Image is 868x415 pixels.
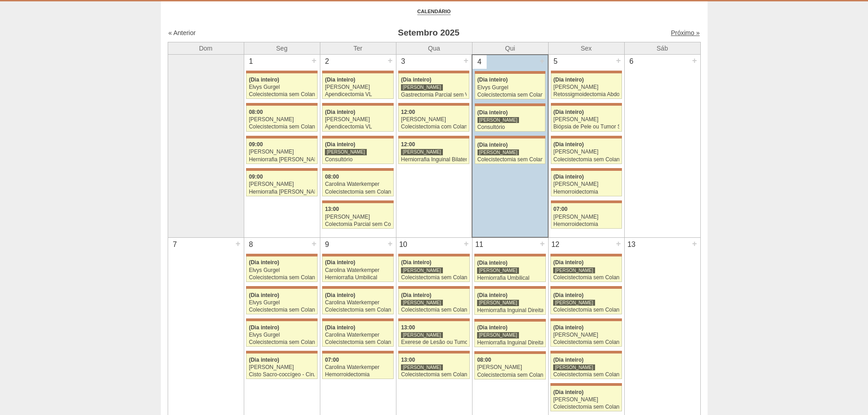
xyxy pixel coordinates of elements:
[554,206,568,212] span: 07:00
[249,259,279,266] span: (Dia inteiro)
[322,73,393,99] a: (Dia inteiro) [PERSON_NAME] Apendicectomia VL
[691,55,699,67] div: +
[322,256,393,282] a: (Dia inteiro) Carolina Waterkemper Herniorrafia Umbilical
[322,351,393,354] div: Key: Maria Braido
[615,238,622,250] div: +
[249,141,263,148] span: 09:00
[478,124,543,130] div: Consultório
[246,256,317,282] a: (Dia inteiro) Elvys Gurgel Colecistectomia sem Colangiografia VL
[553,332,619,338] div: [PERSON_NAME]
[550,351,621,354] div: Key: Maria Braido
[477,260,508,266] span: (Dia inteiro)
[249,149,315,155] div: [PERSON_NAME]
[478,117,519,123] div: [PERSON_NAME]
[320,55,334,68] div: 2
[246,321,317,347] a: (Dia inteiro) Elvys Gurgel Colecistectomia sem Colangiografia VL
[478,77,508,83] span: (Dia inteiro)
[477,357,491,363] span: 08:00
[325,157,391,163] div: Consultório
[477,340,543,346] div: Herniorrafia Inguinal Direita
[325,77,355,83] span: (Dia inteiro)
[553,372,619,378] div: Colecistectomia sem Colangiografia VL
[325,109,355,115] span: (Dia inteiro)
[386,238,394,250] div: +
[325,292,355,298] span: (Dia inteiro)
[401,307,467,313] div: Colecistectomia sem Colangiografia VL
[296,26,561,40] h3: Setembro 2025
[249,292,279,298] span: (Dia inteiro)
[322,203,393,229] a: 13:00 [PERSON_NAME] Colectomia Parcial sem Colostomia
[168,238,182,251] div: 7
[475,71,545,74] div: Key: Maria Braido
[474,354,545,379] a: 08:00 [PERSON_NAME] Colecistectomia sem Colangiografia VL
[401,299,443,306] div: [PERSON_NAME]
[398,73,469,99] a: (Dia inteiro) [PERSON_NAME] Gastrectomia Parcial sem Vagotomia
[554,124,619,130] div: Biópsia de Pele ou Tumor Superficial
[322,289,393,314] a: (Dia inteiro) Carolina Waterkemper Colecistectomia sem Colangiografia VL
[554,214,619,220] div: [PERSON_NAME]
[477,332,519,338] div: [PERSON_NAME]
[325,181,391,187] div: Carolina Waterkemper
[554,181,619,187] div: [PERSON_NAME]
[398,318,469,321] div: Key: Maria Braido
[401,141,415,148] span: 12:00
[398,138,469,164] a: 12:00 [PERSON_NAME] Herniorrafia Inguinal Bilateral
[325,364,391,370] div: Carolina Waterkemper
[478,109,508,116] span: (Dia inteiro)
[474,351,545,354] div: Key: Maria Braido
[401,292,431,298] span: (Dia inteiro)
[550,386,621,411] a: (Dia inteiro) [PERSON_NAME] Colecistectomia sem Colangiografia VL
[249,77,279,83] span: (Dia inteiro)
[401,109,415,115] span: 12:00
[554,92,619,97] div: Retossigmoidectomia Abdominal
[624,42,700,55] th: Sáb
[401,157,467,163] div: Herniorrafia Inguinal Bilateral
[550,254,621,256] div: Key: Maria Braido
[477,324,508,331] span: (Dia inteiro)
[554,174,584,180] span: (Dia inteiro)
[401,124,467,130] div: Colecistectomia com Colangiografia VL
[401,259,431,266] span: (Dia inteiro)
[551,71,622,73] div: Key: Maria Braido
[246,318,317,321] div: Key: Maria Braido
[474,289,545,314] a: (Dia inteiro) [PERSON_NAME] Herniorrafia Inguinal Direita
[325,174,339,180] span: 08:00
[551,73,622,99] a: (Dia inteiro) [PERSON_NAME] Retossigmoidectomia Abdominal
[554,189,619,195] div: Hemorroidectomia
[474,254,545,256] div: Key: Maria Braido
[398,351,469,354] div: Key: Maria Braido
[417,8,451,15] a: Calendário
[548,42,624,55] th: Sex
[325,206,339,212] span: 13:00
[553,275,619,281] div: Colecistectomia sem Colangiografia VL
[249,339,315,345] div: Colecistectomia sem Colangiografia VL
[398,289,469,314] a: (Dia inteiro) [PERSON_NAME] Colecistectomia sem Colangiografia VL
[478,85,543,91] div: Elvys Gurgel
[625,55,639,68] div: 6
[398,354,469,379] a: 13:00 [PERSON_NAME] Colecistectomia sem Colangiografia VL
[553,299,595,306] div: [PERSON_NAME]
[320,238,334,251] div: 9
[549,55,563,68] div: 5
[398,321,469,347] a: 13:00 [PERSON_NAME] Exerese de Lesão ou Tumor de Pele
[553,397,619,403] div: [PERSON_NAME]
[322,106,393,131] a: (Dia inteiro) [PERSON_NAME] Apendicectomia VL
[249,324,279,331] span: (Dia inteiro)
[475,136,545,138] div: Key: Maria Braido
[401,339,467,345] div: Exerese de Lesão ou Tumor de Pele
[325,259,355,266] span: (Dia inteiro)
[322,171,393,196] a: 08:00 Carolina Waterkemper Colecistectomia sem Colangiografia
[551,168,622,171] div: Key: Maria Braido
[554,84,619,90] div: [PERSON_NAME]
[550,354,621,379] a: (Dia inteiro) [PERSON_NAME] Colecistectomia sem Colangiografia VL
[550,383,621,386] div: Key: Maria Braido
[550,286,621,289] div: Key: Maria Braido
[325,214,391,220] div: [PERSON_NAME]
[550,256,621,282] a: (Dia inteiro) [PERSON_NAME] Colecistectomia sem Colangiografia VL
[244,42,320,55] th: Seg
[478,142,508,148] span: (Dia inteiro)
[398,254,469,256] div: Key: Maria Braido
[396,42,472,55] th: Qua
[249,307,315,313] div: Colecistectomia sem Colangiografia VL
[396,238,411,251] div: 10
